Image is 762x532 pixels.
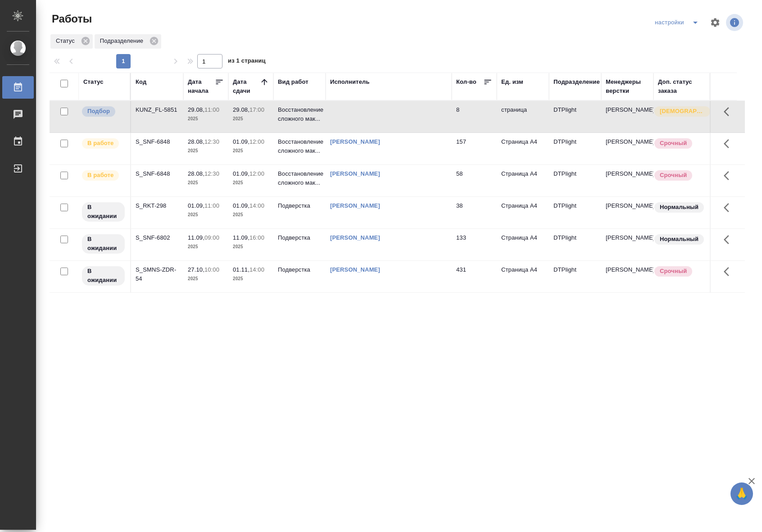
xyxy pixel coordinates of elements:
p: 27.10, [188,266,204,273]
p: Восстановление сложного мак... [278,105,321,123]
p: Подверстка [278,233,321,242]
p: 12:30 [204,170,219,177]
p: 14:00 [249,266,264,273]
p: Восстановление сложного мак... [278,137,321,155]
p: 28.08, [188,138,204,145]
div: Менеджеры верстки [606,77,649,95]
div: S_SNF-6848 [136,169,179,178]
a: [PERSON_NAME] [330,170,380,177]
p: 2025 [188,242,224,251]
div: Подразделение [95,34,161,49]
div: Код [136,77,146,86]
p: 10:00 [204,266,219,273]
td: Страница А4 [497,133,549,164]
p: 01.09, [233,202,249,209]
td: 133 [452,229,497,260]
td: Страница А4 [497,197,549,228]
p: Срочный [660,139,687,148]
p: 2025 [233,274,269,283]
div: Дата сдачи [233,77,260,95]
div: KUNZ_FL-5851 [136,105,179,114]
button: Здесь прячутся важные кнопки [718,165,740,186]
div: Исполнитель выполняет работу [81,137,126,150]
p: 12:30 [204,138,219,145]
span: Посмотреть информацию [726,14,745,31]
td: 38 [452,197,497,228]
p: [PERSON_NAME] [606,201,649,210]
td: Страница А4 [497,165,549,196]
p: 11:00 [204,106,219,113]
p: 2025 [233,178,269,187]
p: 28.08, [188,170,204,177]
p: 2025 [233,146,269,155]
td: 8 [452,101,497,132]
button: 🙏 [730,482,753,505]
p: 12:00 [249,170,264,177]
div: Исполнитель выполняет работу [81,169,126,182]
div: Дата начала [188,77,215,95]
p: 11:00 [204,202,219,209]
p: 11.09, [188,234,204,241]
span: из 1 страниц [228,55,266,68]
p: [PERSON_NAME] [606,233,649,242]
div: Подразделение [553,77,600,86]
p: 17:00 [249,106,264,113]
div: S_SMNS-ZDR-54 [136,265,179,283]
p: [DEMOGRAPHIC_DATA] [660,107,705,116]
div: Статус [50,34,93,49]
div: Можно подбирать исполнителей [81,105,126,118]
p: Срочный [660,171,687,180]
p: В ожидании [87,267,119,285]
p: [PERSON_NAME] [606,137,649,146]
td: DTPlight [549,197,601,228]
a: [PERSON_NAME] [330,138,380,145]
p: Подверстка [278,201,321,210]
span: Работы [50,12,92,26]
p: Нормальный [660,203,698,212]
p: 2025 [188,114,224,123]
button: Здесь прячутся важные кнопки [718,261,740,282]
p: 01.09, [233,138,249,145]
p: Срочный [660,267,687,276]
p: В ожидании [87,235,119,253]
p: 16:00 [249,234,264,241]
div: S_SNF-6848 [136,137,179,146]
p: 2025 [233,242,269,251]
div: Исполнитель [330,77,370,86]
p: [PERSON_NAME] [606,265,649,274]
div: S_SNF-6802 [136,233,179,242]
span: Настроить таблицу [704,12,726,33]
p: 01.09, [233,170,249,177]
span: 🙏 [734,484,749,503]
p: 2025 [188,146,224,155]
div: Статус [83,77,104,86]
p: 29.08, [233,106,249,113]
p: Статус [56,36,78,45]
button: Здесь прячутся важные кнопки [718,101,740,123]
p: В работе [87,139,113,148]
p: 29.08, [188,106,204,113]
p: 2025 [188,274,224,283]
td: Страница А4 [497,229,549,260]
a: [PERSON_NAME] [330,266,380,273]
div: Ед. изм [501,77,523,86]
div: Исполнитель назначен, приступать к работе пока рано [81,233,126,255]
p: 11.09, [233,234,249,241]
td: 157 [452,133,497,164]
td: Страница А4 [497,261,549,292]
div: split button [653,15,704,30]
p: Подверстка [278,265,321,274]
p: 01.09, [188,202,204,209]
td: страница [497,101,549,132]
button: Здесь прячутся важные кнопки [718,133,740,155]
div: Исполнитель назначен, приступать к работе пока рано [81,201,126,223]
p: Подразделение [100,36,146,45]
td: 58 [452,165,497,196]
p: 12:00 [249,138,264,145]
div: Кол-во [456,77,476,86]
p: [PERSON_NAME] [606,169,649,178]
a: [PERSON_NAME] [330,202,380,209]
button: Здесь прячутся важные кнопки [718,197,740,218]
div: S_RKT-298 [136,201,179,210]
p: Подбор [87,107,110,116]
